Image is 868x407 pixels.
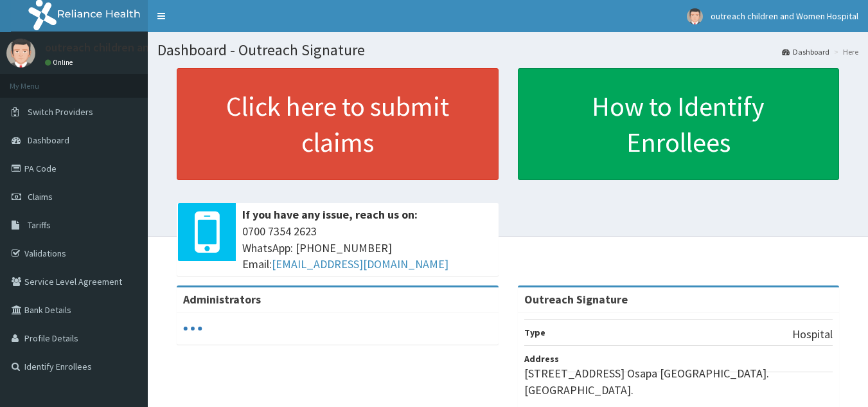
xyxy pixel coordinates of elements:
[242,223,492,273] span: 0700 7354 2623 WhatsApp: [PHONE_NUMBER] Email:
[28,219,51,231] span: Tariffs
[28,191,53,203] span: Claims
[177,68,499,180] a: Click here to submit claims
[157,42,858,59] h1: Dashboard - Outreach Signature
[272,257,448,271] a: [EMAIL_ADDRESS][DOMAIN_NAME]
[6,39,35,68] img: User Image
[687,8,703,24] img: User Image
[242,207,418,222] b: If you have any issue, reach us on:
[28,134,69,146] span: Dashboard
[782,46,829,57] a: Dashboard
[183,292,261,307] b: Administrators
[45,58,76,67] a: Online
[831,46,858,57] li: Here
[524,327,545,338] b: Type
[711,10,858,22] span: outreach children and Women Hospital
[183,319,202,338] svg: audio-loading
[524,353,559,365] b: Address
[792,326,833,343] p: Hospital
[518,68,840,180] a: How to Identify Enrollees
[524,292,628,307] strong: Outreach Signature
[524,365,833,398] p: [STREET_ADDRESS] Osapa [GEOGRAPHIC_DATA]. [GEOGRAPHIC_DATA].
[45,42,240,53] p: outreach children and Women Hospital
[28,106,93,118] span: Switch Providers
